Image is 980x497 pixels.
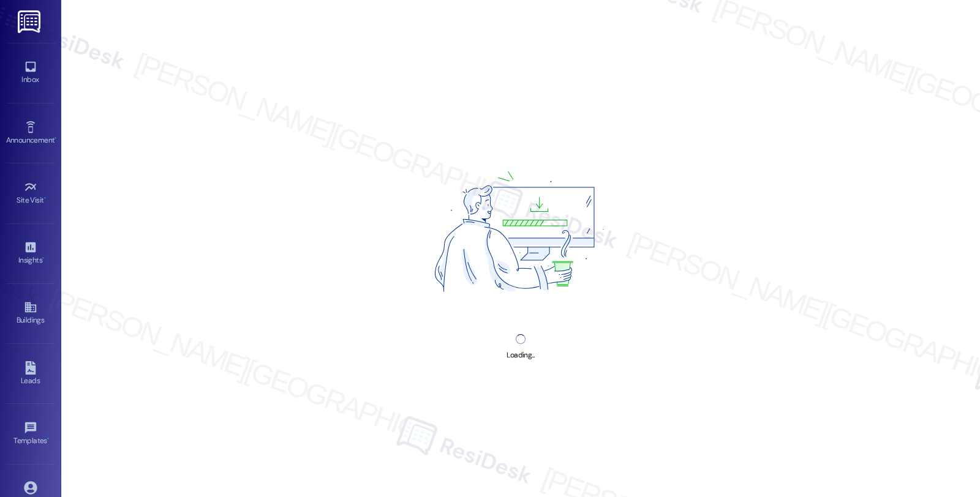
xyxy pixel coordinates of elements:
[6,177,55,210] a: Site Visit •
[18,10,43,33] img: ResiDesk Logo
[6,56,55,89] a: Inbox
[6,357,55,390] a: Leads
[44,194,46,203] span: •
[42,254,44,263] span: •
[6,417,55,450] a: Templates •
[6,297,55,330] a: Buildings
[6,237,55,270] a: Insights •
[507,349,534,362] div: Loading...
[47,435,49,443] span: •
[55,134,56,143] span: •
